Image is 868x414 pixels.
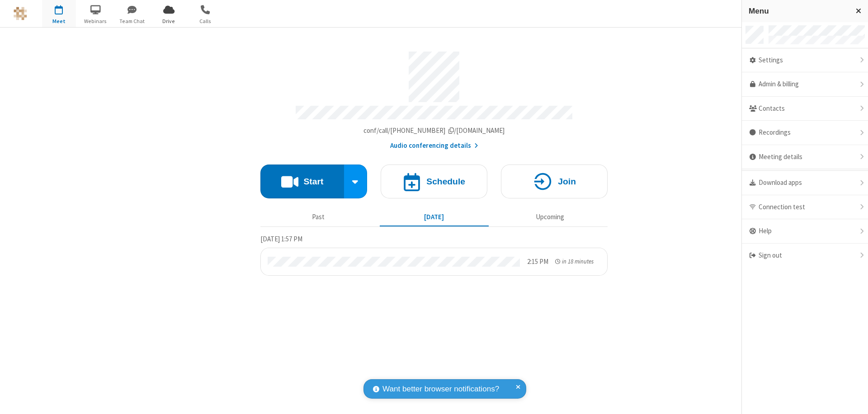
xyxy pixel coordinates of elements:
[264,208,373,226] button: Past
[742,72,868,97] a: Admin & billing
[260,45,608,151] section: Account details
[79,17,113,25] span: Webinars
[363,126,505,135] span: Copy my meeting room link
[495,208,604,226] button: Upcoming
[14,7,27,20] img: QA Selenium DO NOT DELETE OR CHANGE
[742,171,868,195] div: Download apps
[845,390,861,408] iframe: Chat
[390,141,478,151] button: Audio conferencing details
[380,208,489,226] button: [DATE]
[344,165,368,198] div: Start conference options
[382,383,499,395] span: Want better browser notifications?
[749,7,848,15] h3: Menu
[742,145,868,169] div: Meeting details
[742,244,868,268] div: Sign out
[742,121,868,145] div: Recordings
[189,17,222,25] span: Calls
[562,258,594,265] span: in 18 minutes
[260,165,344,198] button: Start
[152,17,186,25] span: Drive
[115,17,149,25] span: Team Chat
[742,195,868,220] div: Connection test
[558,177,576,186] h4: Join
[742,97,868,121] div: Contacts
[303,177,323,186] h4: Start
[501,165,608,198] button: Join
[260,234,608,276] section: Today's Meetings
[527,257,548,267] div: 2:15 PM
[42,17,76,25] span: Meet
[742,48,868,73] div: Settings
[381,165,487,198] button: Schedule
[260,235,302,243] span: [DATE] 1:57 PM
[742,219,868,244] div: Help
[363,126,505,136] button: Copy my meeting room linkCopy my meeting room link
[426,177,465,186] h4: Schedule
